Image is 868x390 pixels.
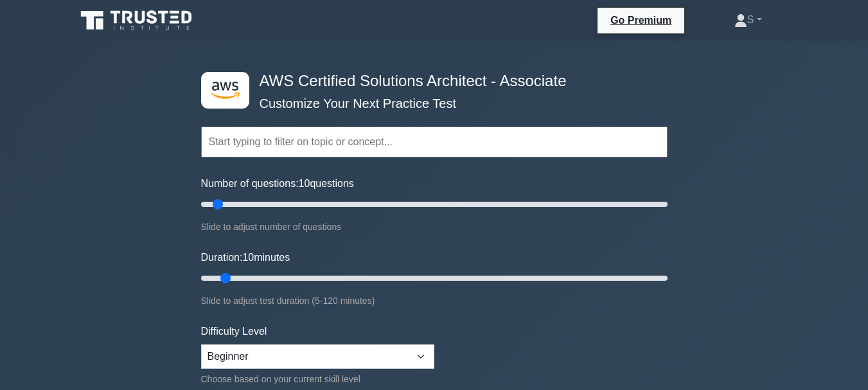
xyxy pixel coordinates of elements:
div: Slide to adjust number of questions [201,219,668,235]
label: Difficulty Level [201,324,267,339]
input: Start typing to filter on topic or concept... [201,127,668,157]
div: Choose based on your current skill level [201,371,434,387]
a: Go Premium [603,12,679,28]
span: 10 [299,178,310,189]
label: Number of questions: questions [201,176,354,191]
label: Duration: minutes [201,250,290,265]
h4: AWS Certified Solutions Architect - Associate [254,72,605,91]
span: 10 [242,252,254,263]
div: Slide to adjust test duration (5-120 minutes) [201,293,668,308]
a: S [704,7,793,33]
